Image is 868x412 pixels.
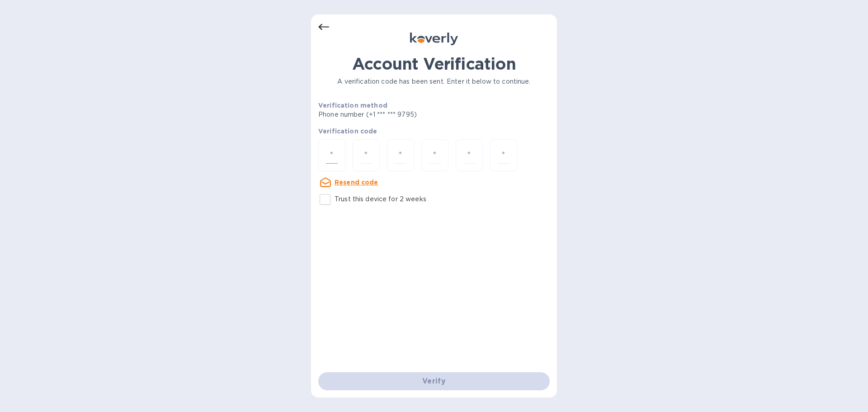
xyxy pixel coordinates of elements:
u: Resend code [335,179,378,186]
p: Phone number (+1 *** *** 9795) [318,110,486,119]
b: Verification method [318,102,387,109]
p: A verification code has been sent. Enter it below to continue. [318,77,550,86]
p: Trust this device for 2 weeks [335,194,426,204]
p: Verification code [318,127,550,136]
h1: Account Verification [318,54,550,73]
